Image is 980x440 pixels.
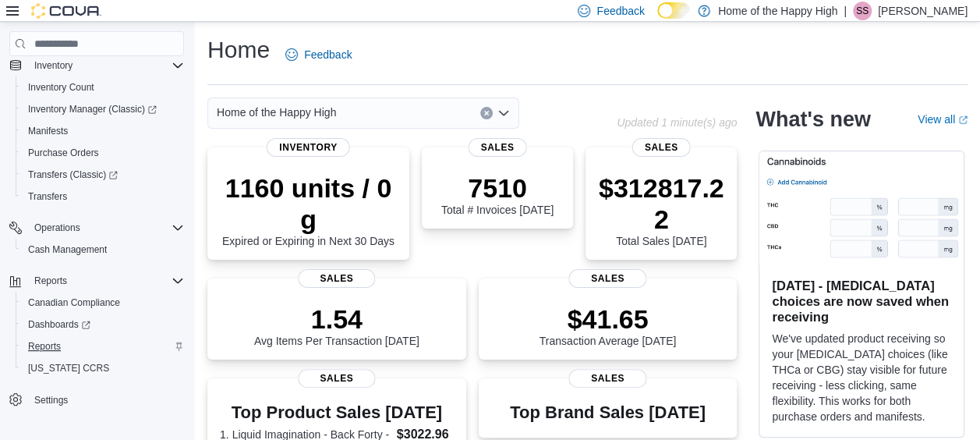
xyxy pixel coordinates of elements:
[718,2,837,20] p: Home of the Happy High
[16,98,190,120] a: Inventory Manager (Classic)
[657,19,658,20] span: Dark Mode
[22,315,184,334] span: Dashboards
[34,59,73,72] span: Inventory
[540,303,677,335] p: $41.65
[22,359,184,378] span: Washington CCRS
[617,116,737,129] p: Updated 1 minute(s) ago
[22,240,184,259] span: Cash Management
[28,103,157,115] span: Inventory Manager (Classic)
[28,318,90,331] span: Dashboards
[279,39,358,70] a: Feedback
[958,115,968,125] svg: External link
[22,293,184,312] span: Canadian Compliance
[469,138,527,157] span: Sales
[22,187,73,206] a: Transfers
[22,78,101,97] a: Inventory Count
[569,369,646,388] span: Sales
[22,122,74,140] a: Manifests
[22,240,113,259] a: Cash Management
[28,218,184,237] span: Operations
[22,187,184,206] span: Transfers
[16,142,190,164] button: Purchase Orders
[844,2,847,20] p: |
[918,113,968,126] a: View allExternal link
[28,81,94,94] span: Inventory Count
[22,315,97,334] a: Dashboards
[441,172,554,204] p: 7510
[497,107,510,119] button: Open list of options
[28,391,74,410] a: Settings
[856,2,869,20] span: SS
[16,292,190,314] button: Canadian Compliance
[657,2,690,19] input: Dark Mode
[596,3,644,19] span: Feedback
[34,222,80,234] span: Operations
[598,172,724,247] div: Total Sales [DATE]
[298,269,375,288] span: Sales
[22,100,163,119] a: Inventory Manager (Classic)
[220,403,454,422] h3: Top Product Sales [DATE]
[3,55,190,76] button: Inventory
[632,138,691,157] span: Sales
[16,357,190,379] button: [US_STATE] CCRS
[22,165,184,184] span: Transfers (Classic)
[22,78,184,97] span: Inventory Count
[755,107,870,132] h2: What's new
[540,303,677,347] div: Transaction Average [DATE]
[16,186,190,208] button: Transfers
[480,107,493,119] button: Clear input
[220,172,397,247] div: Expired or Expiring in Next 30 Days
[878,2,968,20] p: [PERSON_NAME]
[510,403,706,422] h3: Top Brand Sales [DATE]
[16,314,190,335] a: Dashboards
[16,239,190,261] button: Cash Management
[28,271,184,290] span: Reports
[254,303,419,347] div: Avg Items Per Transaction [DATE]
[267,138,350,157] span: Inventory
[16,335,190,357] button: Reports
[22,293,126,312] a: Canadian Compliance
[28,147,99,159] span: Purchase Orders
[16,120,190,142] button: Manifests
[28,125,68,137] span: Manifests
[853,2,872,20] div: Steven Schultz
[28,340,61,353] span: Reports
[28,362,109,374] span: [US_STATE] CCRS
[304,47,352,62] span: Feedback
[22,122,184,140] span: Manifests
[207,34,270,66] h1: Home
[3,217,190,239] button: Operations
[254,303,419,335] p: 1.54
[3,270,190,292] button: Reports
[772,331,951,424] p: We've updated product receiving so your [MEDICAL_DATA] choices (like THCa or CBG) stay visible fo...
[16,164,190,186] a: Transfers (Classic)
[598,172,724,235] p: $312817.22
[298,369,375,388] span: Sales
[22,165,124,184] a: Transfers (Classic)
[28,271,73,290] button: Reports
[22,144,105,162] a: Purchase Orders
[34,275,67,287] span: Reports
[22,359,115,378] a: [US_STATE] CCRS
[22,337,184,356] span: Reports
[22,100,184,119] span: Inventory Manager (Classic)
[28,169,118,181] span: Transfers (Classic)
[569,269,646,288] span: Sales
[22,337,67,356] a: Reports
[28,390,184,410] span: Settings
[22,144,184,162] span: Purchase Orders
[28,190,67,203] span: Transfers
[28,243,107,256] span: Cash Management
[28,296,120,309] span: Canadian Compliance
[772,278,951,325] h3: [DATE] - [MEDICAL_DATA] choices are now saved when receiving
[16,76,190,98] button: Inventory Count
[441,172,554,216] div: Total # Invoices [DATE]
[3,389,190,411] button: Settings
[34,394,68,406] span: Settings
[28,218,87,237] button: Operations
[220,172,397,235] p: 1160 units / 0 g
[28,56,184,75] span: Inventory
[28,56,79,75] button: Inventory
[31,3,101,19] img: Cova
[217,103,336,122] span: Home of the Happy High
